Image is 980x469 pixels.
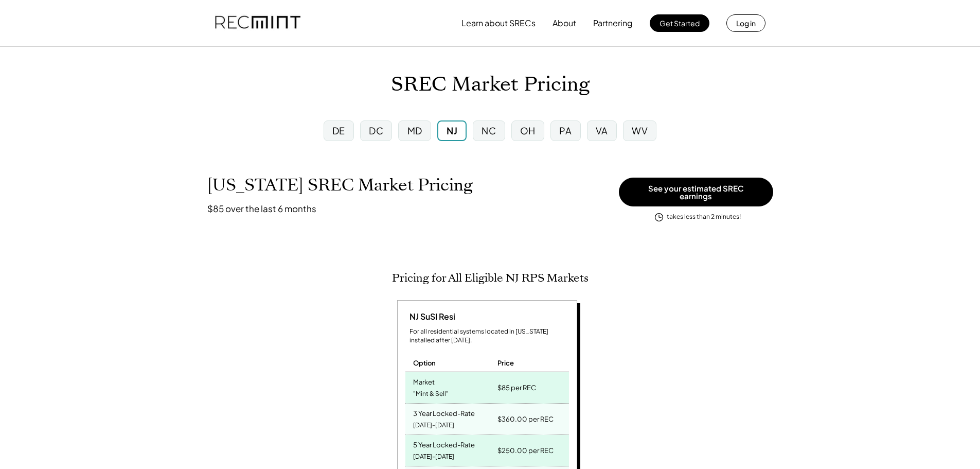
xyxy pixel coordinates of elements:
[447,124,457,137] div: NJ
[497,443,554,458] div: $250.00 per REC
[392,271,589,285] h2: Pricing for All Eligible NJ RPS Markets
[559,124,572,137] div: PA
[405,311,455,322] div: NJ SuSI Resi
[413,387,449,401] div: "Mint & Sell"
[391,73,590,97] h1: SREC Market Pricing
[520,124,536,137] div: OH
[215,6,300,41] img: recmint-logotype%403x.png
[413,375,435,387] div: Market
[650,14,709,32] button: Get Started
[413,419,454,432] div: [DATE]-[DATE]
[726,14,765,32] button: Log in
[497,380,536,395] div: $85 per REC
[497,412,554,426] div: $360.00 per REC
[409,327,569,345] div: For all residential systems located in [US_STATE] installed after [DATE].
[596,124,608,137] div: VA
[667,213,741,221] div: takes less than 2 minutes!
[207,175,473,195] h1: [US_STATE] SREC Market Pricing
[413,438,475,449] div: 5 Year Locked-Rate
[207,203,316,214] h3: $85 over the last 6 months
[497,358,514,368] div: Price
[413,450,454,464] div: [DATE]-[DATE]
[413,358,436,368] div: Option
[553,13,576,33] button: About
[461,13,536,33] button: Learn about SRECs
[632,124,648,137] div: WV
[413,406,475,418] div: 3 Year Locked-Rate
[407,124,422,137] div: MD
[369,124,383,137] div: DC
[482,124,496,137] div: NC
[619,178,773,206] button: See your estimated SREC earnings
[593,13,633,33] button: Partnering
[332,124,345,137] div: DE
